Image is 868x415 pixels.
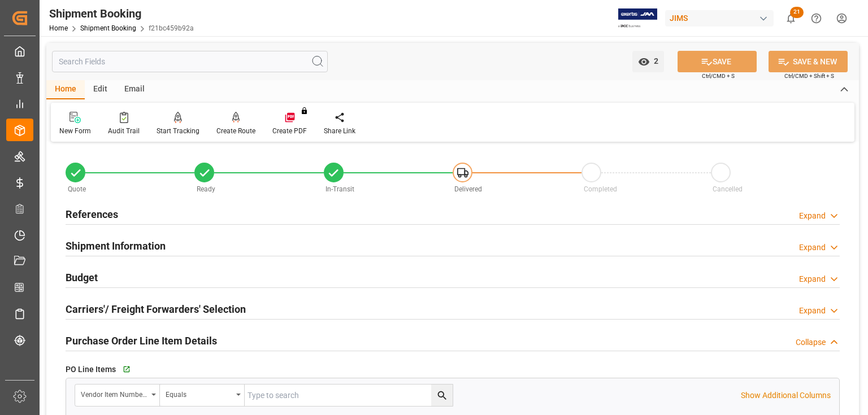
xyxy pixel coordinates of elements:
[46,80,85,99] div: Home
[81,387,147,400] div: Vendor Item Number (By The Supplier)
[799,305,826,317] div: Expand
[49,24,68,32] a: Home
[325,185,354,193] span: In-Transit
[454,185,482,193] span: Delivered
[197,185,215,193] span: Ready
[166,387,232,400] div: Equals
[75,385,160,406] button: open menu
[799,242,826,254] div: Expand
[665,7,778,29] button: JIMS
[66,302,246,317] h2: Carriers'/ Freight Forwarders' Selection
[790,7,804,18] span: 21
[245,385,453,406] input: Type to search
[799,273,826,285] div: Expand
[80,24,136,32] a: Shipment Booking
[584,185,617,193] span: Completed
[678,51,757,72] button: SAVE
[66,364,116,375] span: PO Line Items
[85,80,116,99] div: Edit
[324,126,355,136] div: Share Link
[769,51,848,72] button: SAVE & NEW
[157,126,199,136] div: Start Tracking
[116,80,153,99] div: Email
[665,10,774,27] div: JIMS
[804,6,829,31] button: Help Center
[796,337,826,348] div: Collapse
[618,8,657,28] img: Exertis%20JAM%20-%20Email%20Logo.jpg_1722504956.jpg
[431,385,453,406] button: search button
[66,333,217,348] h2: Purchase Order Line Item Details
[66,238,166,254] h2: Shipment Information
[59,126,91,136] div: New Form
[216,126,255,136] div: Create Route
[66,270,98,285] h2: Budget
[108,126,140,136] div: Audit Trail
[66,207,118,222] h2: References
[160,385,245,406] button: open menu
[68,185,86,193] span: Quote
[52,51,328,72] input: Search Fields
[778,6,804,31] button: show 21 new notifications
[713,185,743,193] span: Cancelled
[702,72,735,80] span: Ctrl/CMD + S
[49,5,194,22] div: Shipment Booking
[741,390,831,401] p: Show Additional Columns
[650,56,658,65] span: 2
[799,210,826,222] div: Expand
[632,51,664,72] button: open menu
[784,72,834,80] span: Ctrl/CMD + Shift + S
